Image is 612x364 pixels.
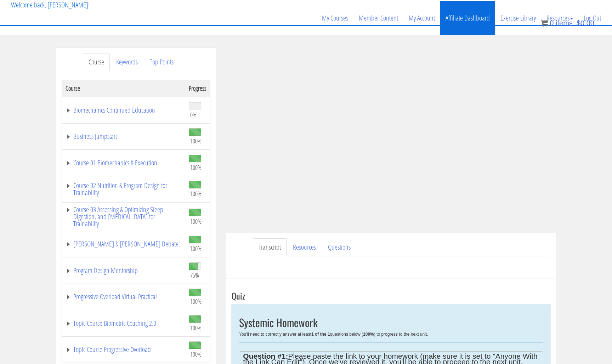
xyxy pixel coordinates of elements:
[66,293,182,300] a: Progressive Overload Virtual Practical
[190,350,202,358] span: 100%
[66,320,182,327] a: Topic Course Biometric Coaching 2.0
[190,190,202,198] span: 100%
[440,1,495,35] a: Affiliate Dashboard
[322,238,356,256] a: Questions
[239,317,543,328] h2: Systemic Homework
[144,53,179,71] a: Top Points
[541,1,578,35] a: Resources
[185,80,210,97] th: Progress
[556,19,574,27] span: items:
[66,267,182,274] a: Program Design Mentorship
[363,332,374,337] b: 100%
[541,19,548,27] img: icon11.png
[578,1,606,35] a: Log Out
[110,53,143,71] a: Keywords
[311,332,330,337] b: 1 of the 1
[190,324,202,332] span: 100%
[66,346,182,353] a: Topic Course Progressive Overload
[541,19,594,27] a: 0 items: $0.00
[550,19,554,27] span: 0
[190,271,199,279] span: 75%
[66,133,182,140] a: Business Jumpstart
[403,1,440,35] a: My Account
[190,111,197,119] span: 0%
[353,1,403,35] a: Member Content
[232,291,550,300] h3: Quiz
[317,1,353,35] a: My Courses
[495,1,541,35] a: Exercise Library
[190,245,202,252] span: 100%
[190,297,202,305] span: 100%
[577,19,594,27] bdi: 0.00
[190,217,202,225] span: 100%
[243,352,288,360] strong: Question #1:
[66,182,182,196] a: Course 02 Nutrition & Program Design for Trainability
[190,164,202,171] span: 100%
[239,332,543,337] div: You'll need to correctly answer at least questions below ( ) to progress to the next unit.
[253,238,287,256] a: Transcript
[62,80,186,97] th: Course
[66,240,182,248] a: [PERSON_NAME] & [PERSON_NAME] Debate:
[66,159,182,166] a: Course 01 Biomechanics & Execution
[190,137,202,145] span: 100%
[66,206,182,227] a: Course 03 Assessing & Optimizing Sleep Digestion, and [MEDICAL_DATA] for Trainability
[577,19,580,27] span: $
[66,107,182,114] a: Biomechanics Continued Education
[287,238,322,256] a: Resources
[83,53,110,71] a: Course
